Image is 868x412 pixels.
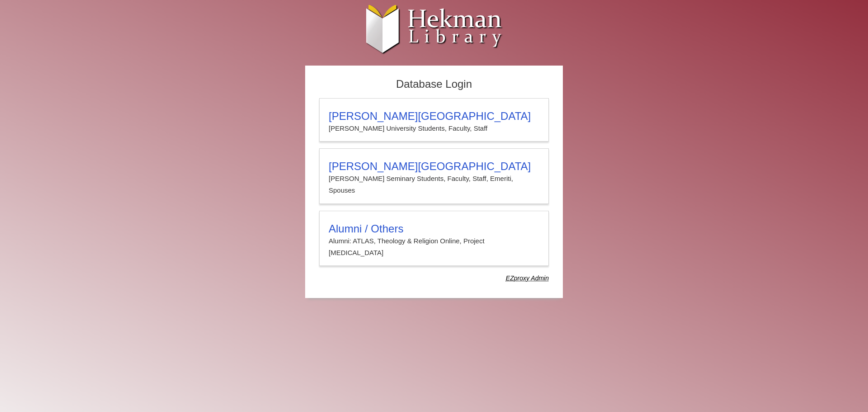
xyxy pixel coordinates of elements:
[329,123,539,134] p: [PERSON_NAME] University Students, Faculty, Staff
[329,173,539,197] p: [PERSON_NAME] Seminary Students, Faculty, Staff, Emeriti, Spouses
[319,98,549,142] a: [PERSON_NAME][GEOGRAPHIC_DATA][PERSON_NAME] University Students, Faculty, Staff
[329,235,539,259] p: Alumni: ATLAS, Theology & Religion Online, Project [MEDICAL_DATA]
[319,148,549,204] a: [PERSON_NAME][GEOGRAPHIC_DATA][PERSON_NAME] Seminary Students, Faculty, Staff, Emeriti, Spouses
[329,160,539,173] h3: [PERSON_NAME][GEOGRAPHIC_DATA]
[329,223,539,235] h3: Alumni / Others
[506,275,549,282] dfn: Use Alumni login
[315,75,553,94] h2: Database Login
[329,223,539,259] summary: Alumni / OthersAlumni: ATLAS, Theology & Religion Online, Project [MEDICAL_DATA]
[329,110,539,123] h3: [PERSON_NAME][GEOGRAPHIC_DATA]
